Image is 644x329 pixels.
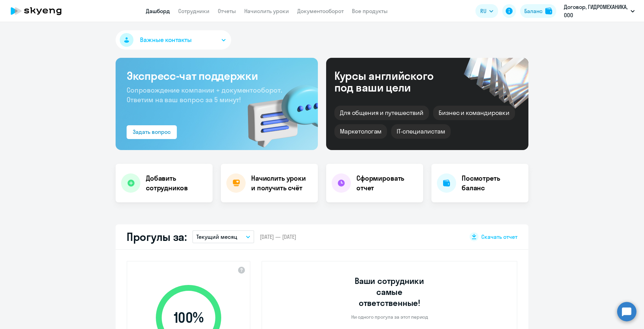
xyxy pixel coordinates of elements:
button: Договор, ГИДРОМЕХАНИКА, ООО [560,3,638,19]
span: [DATE] — [DATE] [260,233,296,241]
h4: Посмотреть баланс [462,173,523,193]
button: Задать вопрос [127,125,177,139]
a: Сотрудники [178,8,210,14]
div: Курсы английского под ваши цели [334,70,452,93]
button: Балансbalance [520,4,556,18]
div: Бизнес и командировки [433,106,515,120]
a: Отчеты [218,8,236,14]
div: Маркетологам [334,124,387,139]
button: RU [475,4,498,18]
button: Текущий месяц [192,230,254,243]
h4: Добавить сотрудников [146,173,207,193]
span: 100 % [149,309,228,326]
img: balance [545,8,552,14]
a: Документооборот [297,8,344,14]
span: Скачать отчет [481,233,517,241]
div: Баланс [524,7,543,15]
span: RU [480,7,486,15]
h4: Начислить уроки и получить счёт [251,173,311,193]
a: Начислить уроки [244,8,289,14]
span: Сопровождение компании + документооборот. Ответим на ваш вопрос за 5 минут! [127,86,282,104]
a: Дашборд [146,8,170,14]
p: Текущий месяц [196,233,237,241]
img: bg-img [238,73,318,150]
h3: Экспресс-чат поддержки [127,69,307,83]
div: Задать вопрос [133,128,171,136]
button: Важные контакты [116,30,231,50]
p: Ни одного прогула за этот период [351,314,428,320]
h3: Ваши сотрудники самые ответственные! [345,275,434,308]
div: Для общения и путешествий [334,106,429,120]
p: Договор, ГИДРОМЕХАНИКА, ООО [564,3,628,19]
div: IT-специалистам [391,124,450,139]
h2: Прогулы за: [127,230,187,244]
span: Важные контакты [140,35,192,44]
a: Все продукты [352,8,388,14]
h4: Сформировать отчет [356,173,418,193]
